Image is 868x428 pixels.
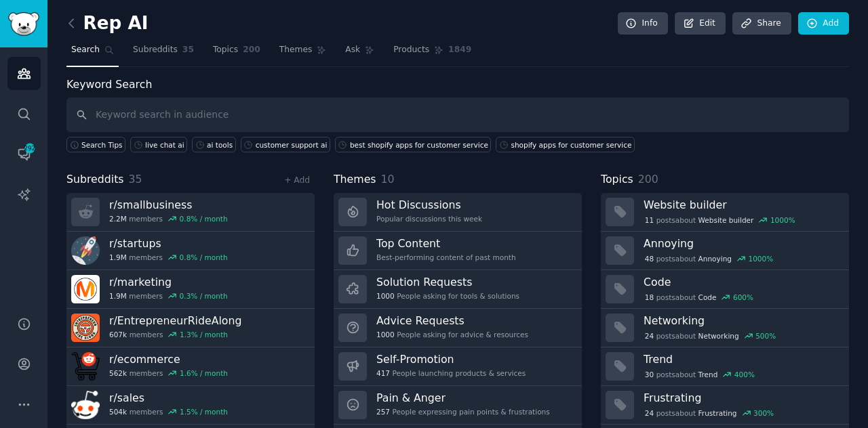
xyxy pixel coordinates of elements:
div: 1000 % [748,254,773,263]
a: r/ecommerce562kmembers1.6% / month [66,347,315,386]
div: members [109,214,228,223]
h3: Website builder [644,198,840,212]
h3: Pain & Anger [376,391,550,405]
a: Topics200 [208,39,265,67]
span: 562k [109,368,127,378]
a: Trend30postsaboutTrend400% [601,347,849,386]
span: Trend [698,370,718,379]
span: 18 [645,293,654,302]
img: marketing [71,275,100,303]
a: Hot DiscussionsPopular discussions this week [334,193,582,232]
label: Keyword Search [66,78,152,91]
a: Self-Promotion417People launching products & services [334,347,582,386]
a: Annoying48postsaboutAnnoying1000% [601,232,849,270]
h3: Code [644,275,840,289]
div: People asking for tools & solutions [376,291,519,301]
div: 0.3 % / month [180,291,228,301]
a: Edit [675,12,726,35]
h3: r/ sales [109,391,228,405]
span: Ask [345,44,360,56]
h3: Advice Requests [376,314,528,328]
a: Solution Requests1000People asking for tools & solutions [334,270,582,309]
span: 1000 [376,330,395,339]
h3: Trend [644,352,840,366]
input: Keyword search in audience [66,98,849,132]
div: 0.8 % / month [180,253,228,262]
span: 200 [243,44,260,56]
div: People launching products & services [376,368,526,378]
span: Products [393,44,429,56]
div: members [109,407,228,416]
div: 1.5 % / month [180,407,228,416]
div: live chat ai [145,140,184,150]
h3: Annoying [644,236,840,251]
a: ai tools [192,137,236,152]
div: ai tools [207,140,233,150]
div: 1000 % [770,215,795,225]
span: 1.9M [109,253,127,262]
a: Products1849 [389,39,476,67]
span: 11 [645,215,654,225]
div: post s about [644,368,756,381]
a: Code18postsaboutCode600% [601,270,849,309]
div: post s about [644,291,755,303]
div: 600 % [733,293,753,302]
div: 500 % [755,331,776,341]
div: Best-performing content of past month [376,253,516,262]
a: Search [66,39,119,67]
span: Website builder [698,215,754,225]
div: members [109,368,228,378]
span: 30 [645,370,654,379]
span: Topics [213,44,238,56]
h3: Hot Discussions [376,198,482,212]
h3: r/ marketing [109,275,228,289]
a: 292 [7,137,41,171]
h3: r/ EntrepreneurRideAlong [109,314,241,328]
span: 10 [381,173,395,186]
h3: r/ ecommerce [109,352,228,366]
a: Pain & Anger257People expressing pain points & frustrations [334,386,582,425]
span: 1000 [376,291,395,301]
a: r/sales504kmembers1.5% / month [66,386,315,425]
span: Subreddits [133,44,178,56]
h2: Rep AI [66,13,149,35]
h3: Frustrating [644,391,840,405]
a: Networking24postsaboutNetworking500% [601,309,849,347]
div: Popular discussions this week [376,214,482,223]
h3: Top Content [376,236,516,251]
span: 292 [24,144,36,153]
span: 1849 [448,44,471,56]
span: Code [698,293,717,302]
a: Website builder11postsaboutWebsite builder1000% [601,193,849,232]
span: Search [71,44,100,56]
a: r/startups1.9Mmembers0.8% / month [66,232,315,270]
div: People asking for advice & resources [376,330,528,339]
span: 1.9M [109,291,127,301]
div: best shopify apps for customer service [350,140,488,150]
div: members [109,291,228,301]
a: live chat ai [130,137,187,152]
a: Info [618,12,668,35]
div: post s about [644,253,774,265]
div: post s about [644,407,775,419]
img: sales [71,391,100,419]
a: Add [798,12,849,35]
a: r/marketing1.9Mmembers0.3% / month [66,270,315,309]
a: + Add [284,175,310,185]
img: GummySearch logo [8,12,39,36]
h3: r/ startups [109,236,228,251]
div: customer support ai [256,140,328,150]
a: Subreddits35 [128,39,199,67]
div: post s about [644,214,796,226]
img: ecommerce [71,352,100,381]
span: 200 [638,173,658,186]
span: Topics [601,171,633,188]
a: r/smallbusiness2.2Mmembers0.8% / month [66,193,315,232]
span: 257 [376,407,390,416]
span: Networking [698,331,739,341]
span: 504k [109,407,127,416]
span: Subreddits [66,171,124,188]
span: Themes [334,171,376,188]
span: 417 [376,368,390,378]
span: 2.2M [109,214,127,223]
